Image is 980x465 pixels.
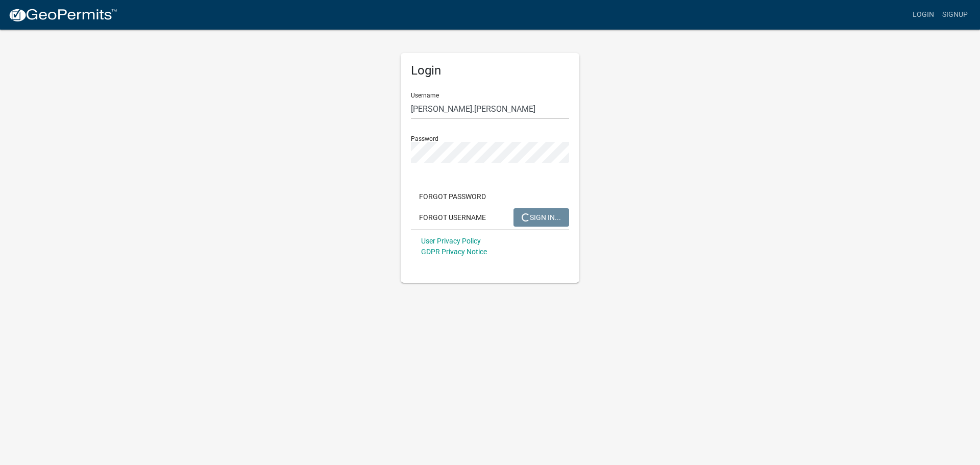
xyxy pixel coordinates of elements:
a: Login [909,5,938,25]
span: SIGN IN... [522,213,561,221]
a: Signup [938,5,972,25]
a: GDPR Privacy Notice [421,248,487,256]
button: SIGN IN... [513,208,569,227]
button: Forgot Username [411,208,494,227]
button: Forgot Password [411,187,494,206]
h5: Login [411,63,569,78]
a: User Privacy Policy [421,237,481,245]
